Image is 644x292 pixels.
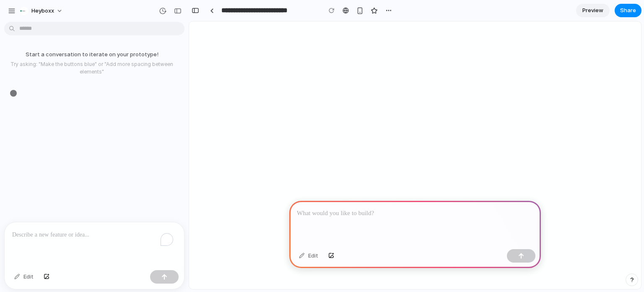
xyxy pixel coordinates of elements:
[620,6,636,15] span: Share
[3,50,180,59] p: Start a conversation to iterate on your prototype!
[576,4,610,17] a: Preview
[31,7,54,15] span: heyboxx
[16,4,67,18] button: heyboxx
[5,222,184,267] div: To enrich screen reader interactions, please activate Accessibility in Grammarly extension settings
[3,61,180,76] p: Try asking: "Make the buttons blue" or "Add more spacing between elements"
[582,6,603,15] span: Preview
[615,4,641,17] button: Share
